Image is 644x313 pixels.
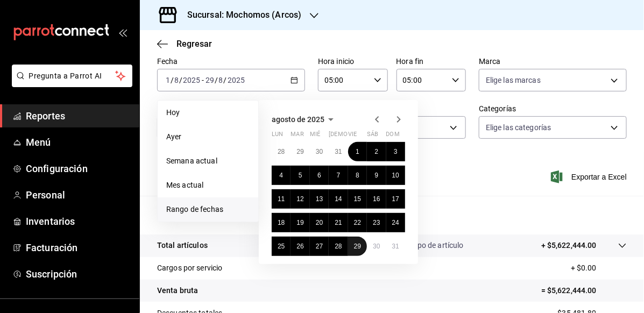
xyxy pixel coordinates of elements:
p: + $0.00 [571,262,627,274]
button: 29 de agosto de 2025 [348,237,367,256]
input: -- [165,76,171,84]
a: Pregunta a Parrot AI [8,78,132,89]
abbr: 11 de agosto de 2025 [278,195,285,203]
button: 29 de julio de 2025 [291,142,309,161]
abbr: 2 de agosto de 2025 [374,148,378,155]
abbr: 29 de julio de 2025 [296,148,303,155]
abbr: 6 de agosto de 2025 [317,172,321,179]
span: Facturación [26,240,131,255]
span: / [171,76,174,84]
abbr: 30 de julio de 2025 [316,148,323,155]
button: 21 de agosto de 2025 [329,213,348,232]
span: Semana actual [166,155,250,167]
button: 13 de agosto de 2025 [310,189,329,209]
button: 15 de agosto de 2025 [348,189,367,209]
label: Categorías [479,105,627,113]
button: 10 de agosto de 2025 [386,166,405,185]
abbr: 9 de agosto de 2025 [374,172,378,179]
button: 17 de agosto de 2025 [386,189,405,209]
button: 3 de agosto de 2025 [386,142,405,161]
span: / [215,76,218,84]
abbr: 16 de agosto de 2025 [373,195,380,203]
button: 12 de agosto de 2025 [291,189,309,209]
abbr: 27 de agosto de 2025 [316,243,323,250]
button: 23 de agosto de 2025 [367,213,386,232]
abbr: 29 de agosto de 2025 [354,243,361,250]
abbr: 14 de agosto de 2025 [335,195,342,203]
abbr: 8 de agosto de 2025 [356,172,359,179]
button: open_drawer_menu [118,28,127,37]
button: 9 de agosto de 2025 [367,166,386,185]
button: 20 de agosto de 2025 [310,213,329,232]
button: 28 de agosto de 2025 [329,237,348,256]
button: 2 de agosto de 2025 [367,142,386,161]
abbr: sábado [367,131,378,142]
span: / [179,76,182,84]
button: 4 de agosto de 2025 [272,166,291,185]
abbr: lunes [272,131,283,142]
p: Venta bruta [157,285,198,296]
abbr: 26 de agosto de 2025 [296,243,303,250]
button: 30 de julio de 2025 [310,142,329,161]
span: Personal [26,188,131,202]
label: Marca [479,58,627,66]
button: 27 de agosto de 2025 [310,237,329,256]
button: 18 de agosto de 2025 [272,213,291,232]
input: ---- [182,76,201,84]
abbr: 15 de agosto de 2025 [354,195,361,203]
span: Rango de fechas [166,204,250,215]
button: 14 de agosto de 2025 [329,189,348,209]
span: Ayer [166,131,250,143]
label: Hora fin [397,58,466,66]
span: Elige las categorías [486,122,551,133]
span: Regresar [176,39,212,49]
button: 31 de agosto de 2025 [386,237,405,256]
label: Fecha [157,58,305,66]
input: ---- [227,76,245,84]
button: 19 de agosto de 2025 [291,213,309,232]
abbr: 31 de agosto de 2025 [392,243,399,250]
abbr: 12 de agosto de 2025 [296,195,303,203]
abbr: 20 de agosto de 2025 [316,219,323,226]
span: Suscripción [26,267,131,281]
abbr: 4 de agosto de 2025 [279,172,283,179]
abbr: 28 de agosto de 2025 [335,243,342,250]
button: 24 de agosto de 2025 [386,213,405,232]
abbr: martes [291,131,303,142]
span: - [202,76,204,84]
abbr: 30 de agosto de 2025 [373,243,380,250]
abbr: 7 de agosto de 2025 [337,172,341,179]
abbr: 18 de agosto de 2025 [278,219,285,226]
abbr: 1 de agosto de 2025 [356,148,359,155]
abbr: 25 de agosto de 2025 [278,243,285,250]
abbr: 21 de agosto de 2025 [335,219,342,226]
button: 8 de agosto de 2025 [348,166,367,185]
button: agosto de 2025 [272,113,337,126]
abbr: 17 de agosto de 2025 [392,195,399,203]
h3: Sucursal: Mochomos (Arcos) [179,9,301,22]
abbr: 3 de agosto de 2025 [394,148,398,155]
button: Pregunta a Parrot AI [12,65,132,87]
button: 7 de agosto de 2025 [329,166,348,185]
span: agosto de 2025 [272,115,324,124]
span: Pregunta a Parrot AI [29,70,116,82]
abbr: 24 de agosto de 2025 [392,219,399,226]
span: Inventarios [26,214,131,229]
button: 25 de agosto de 2025 [272,237,291,256]
abbr: jueves [329,131,392,142]
abbr: miércoles [310,131,320,142]
input: -- [218,76,224,84]
button: 11 de agosto de 2025 [272,189,291,209]
input: -- [205,76,215,84]
button: 26 de agosto de 2025 [291,237,309,256]
span: Configuración [26,161,131,176]
span: Mes actual [166,180,250,191]
p: + $5,622,444.00 [541,240,597,251]
abbr: 28 de julio de 2025 [278,148,285,155]
abbr: 13 de agosto de 2025 [316,195,323,203]
abbr: 31 de julio de 2025 [335,148,342,155]
button: 22 de agosto de 2025 [348,213,367,232]
abbr: viernes [348,131,357,142]
label: Hora inicio [318,58,388,66]
button: 28 de julio de 2025 [272,142,291,161]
